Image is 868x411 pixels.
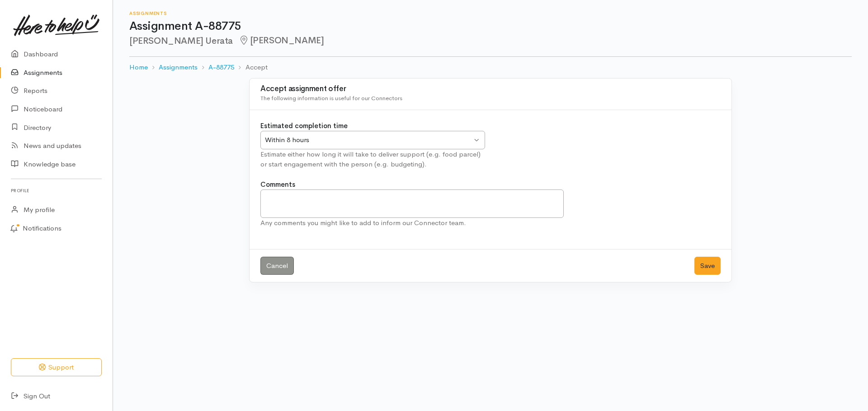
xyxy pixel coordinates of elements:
[129,57,852,78] nav: breadcrumb
[129,20,852,33] h1: Assignment A-88775
[238,35,324,46] span: [PERSON_NAME]
[129,62,148,73] a: Home
[260,94,402,102] span: The following information is useful for our Connectors
[694,257,721,275] button: Save
[208,62,234,73] a: A-88775
[11,358,102,377] button: Support
[260,257,294,275] a: Cancel
[11,185,102,197] h6: Profile
[260,149,485,170] div: Estimate either how long it will take to deliver support (e.g. food parcel) or start engagement w...
[129,11,852,16] h6: Assignments
[260,121,348,131] label: Estimated completion time
[129,36,852,46] h2: [PERSON_NAME] Uerata
[234,62,267,73] li: Accept
[260,218,564,228] div: Any comments you might like to add to inform our Connector team.
[159,62,198,73] a: Assignments
[260,85,721,93] h3: Accept assignment offer
[265,135,472,145] div: Within 8 hours
[260,180,295,190] label: Comments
